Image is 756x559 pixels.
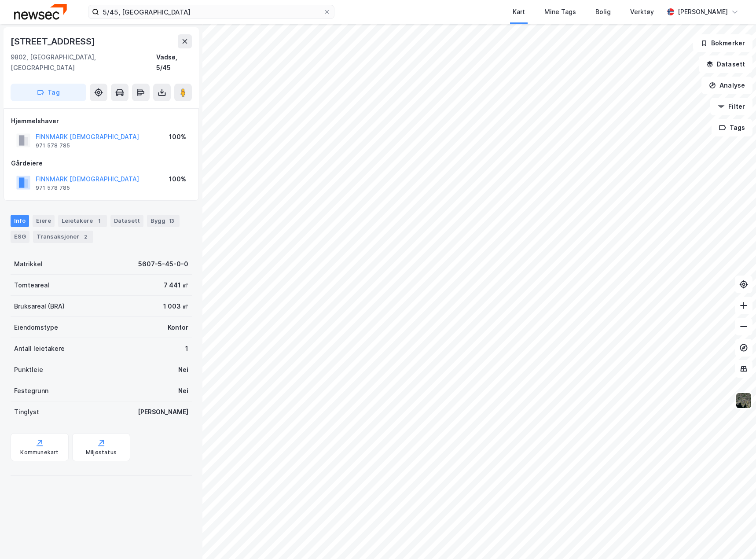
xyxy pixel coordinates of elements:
div: Festegrunn [14,386,48,396]
div: 2 [81,232,90,241]
button: Tags [712,119,752,136]
div: 1 003 ㎡ [163,301,188,312]
div: [PERSON_NAME] [138,407,188,417]
div: [STREET_ADDRESS] [11,34,97,48]
button: Tag [11,84,86,101]
div: Bolig [595,7,611,17]
div: Punktleie [14,364,43,375]
div: Matrikkel [14,259,43,269]
button: Analyse [701,77,752,94]
div: Antall leietakere [14,343,65,354]
div: 100% [169,174,186,184]
div: 100% [169,132,186,142]
button: Filter [710,98,752,115]
div: Leietakere [58,215,107,227]
div: Eiere [33,215,55,227]
div: Eiendomstype [14,322,58,333]
div: 971 578 785 [36,184,70,191]
button: Datasett [699,55,752,73]
div: Transaksjoner [33,231,93,243]
div: Kommunekart [20,449,59,456]
div: Vadsø, 5/45 [156,52,192,73]
div: 971 578 785 [36,142,70,149]
div: Hjemmelshaver [11,116,191,126]
div: Kart [513,7,525,17]
div: Info [11,215,29,227]
div: Datasett [110,215,143,227]
div: Tinglyst [14,407,39,417]
img: newsec-logo.f6e21ccffca1b3a03d2d.png [14,4,67,19]
div: 5607-5-45-0-0 [138,259,188,269]
input: Søk på adresse, matrikkel, gårdeiere, leietakere eller personer [99,5,323,18]
div: Tomteareal [14,280,49,291]
div: Nei [178,364,188,375]
img: 9k= [735,392,752,409]
iframe: Chat Widget [712,517,756,559]
div: Bruksareal (BRA) [14,301,65,312]
div: Verktøy [630,7,654,17]
div: 1 [185,343,188,354]
div: Kontrollprogram for chat [712,517,756,559]
div: [PERSON_NAME] [678,7,728,17]
div: ESG [11,231,29,243]
div: 7 441 ㎡ [164,280,188,291]
div: 9802, [GEOGRAPHIC_DATA], [GEOGRAPHIC_DATA] [11,52,156,73]
button: Bokmerker [693,34,752,52]
div: 1 [95,217,103,225]
div: Nei [178,386,188,396]
div: Kontor [168,322,188,333]
div: Mine Tags [544,7,576,17]
div: 13 [167,217,176,225]
div: Gårdeiere [11,158,191,169]
div: Bygg [147,215,180,227]
div: Miljøstatus [86,449,117,456]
